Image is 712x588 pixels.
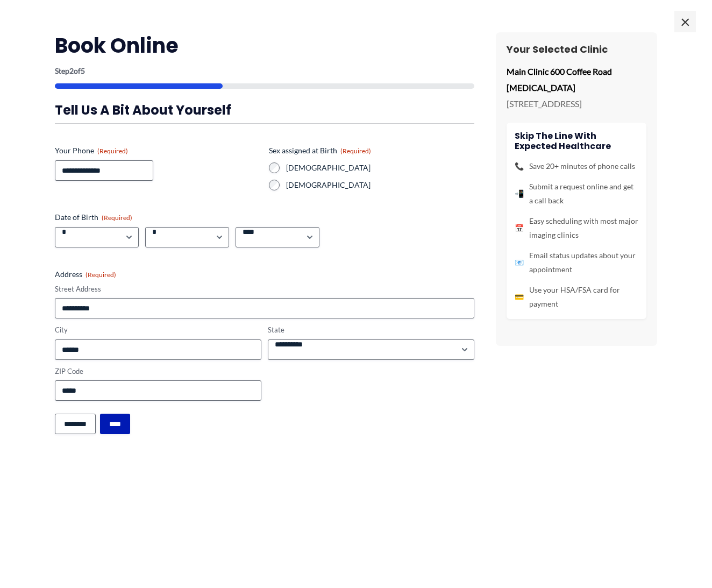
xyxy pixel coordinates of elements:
p: [STREET_ADDRESS] [507,96,646,112]
span: (Required) [86,271,116,279]
label: [DEMOGRAPHIC_DATA] [286,162,474,173]
h2: Book Online [55,32,474,59]
li: Submit a request online and get a call back [515,180,638,208]
p: Step of [55,67,474,75]
li: Use your HSA/FSA card for payment [515,283,638,311]
label: ZIP Code [55,366,261,377]
span: 📅 [515,221,524,235]
span: × [674,11,696,32]
p: Main Clinic 600 Coffee Road [MEDICAL_DATA] [507,63,646,95]
label: State [268,325,474,335]
li: Easy scheduling with most major imaging clinics [515,214,638,242]
legend: Date of Birth [55,212,132,223]
span: 💳 [515,290,524,304]
span: 5 [81,66,85,75]
span: 📞 [515,159,524,173]
span: (Required) [97,147,128,155]
span: (Required) [102,214,132,222]
label: City [55,325,261,335]
li: Email status updates about your appointment [515,249,638,277]
span: 📧 [515,256,524,270]
h4: Skip the line with Expected Healthcare [515,131,638,151]
li: Save 20+ minutes of phone calls [515,159,638,173]
label: Your Phone [55,145,260,156]
h3: Your Selected Clinic [507,43,646,55]
span: 📲 [515,187,524,201]
label: [DEMOGRAPHIC_DATA] [286,180,474,190]
h3: Tell us a bit about yourself [55,102,474,118]
span: (Required) [340,147,371,155]
label: Street Address [55,284,474,294]
span: 2 [69,66,74,75]
legend: Address [55,269,116,280]
legend: Sex assigned at Birth [269,145,371,156]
